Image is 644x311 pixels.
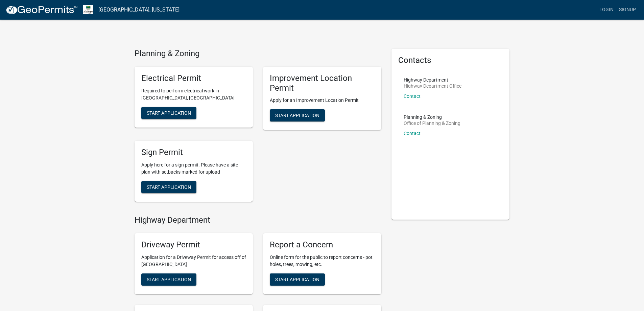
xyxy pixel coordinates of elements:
[141,107,196,119] button: Start Application
[270,240,375,250] h5: Report a Concern
[404,121,460,126] p: Office of Planning & Zoning
[404,77,461,82] p: Highway Department
[275,276,319,282] span: Start Application
[270,73,375,93] h5: Improvement Location Permit
[270,254,375,268] p: Online form for the public to report concerns - pot holes, trees, mowing, etc.
[275,113,319,118] span: Start Application
[141,161,246,176] p: Apply here for a sign permit. Please have a site plan with setbacks marked for upload
[147,276,191,282] span: Start Application
[141,254,246,268] p: Application for a Driveway Permit for access off of [GEOGRAPHIC_DATA]
[597,3,616,16] a: Login
[141,181,196,193] button: Start Application
[404,93,421,99] a: Contact
[404,131,421,136] a: Contact
[98,4,180,16] a: [GEOGRAPHIC_DATA], [US_STATE]
[404,84,461,88] p: Highway Department Office
[270,273,325,286] button: Start Application
[141,73,246,83] h5: Electrical Permit
[398,55,503,65] h5: Contacts
[404,115,460,119] p: Planning & Zoning
[147,110,191,115] span: Start Application
[141,240,246,250] h5: Driveway Permit
[616,3,639,16] a: Signup
[147,184,191,190] span: Start Application
[83,5,93,14] img: Morgan County, Indiana
[135,215,381,225] h4: Highway Department
[270,109,325,121] button: Start Application
[135,49,381,59] h4: Planning & Zoning
[141,273,196,286] button: Start Application
[141,148,246,157] h5: Sign Permit
[270,97,375,104] p: Apply for an Improvement Location Permit
[141,87,246,102] p: Required to perform electrical work in [GEOGRAPHIC_DATA], [GEOGRAPHIC_DATA]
